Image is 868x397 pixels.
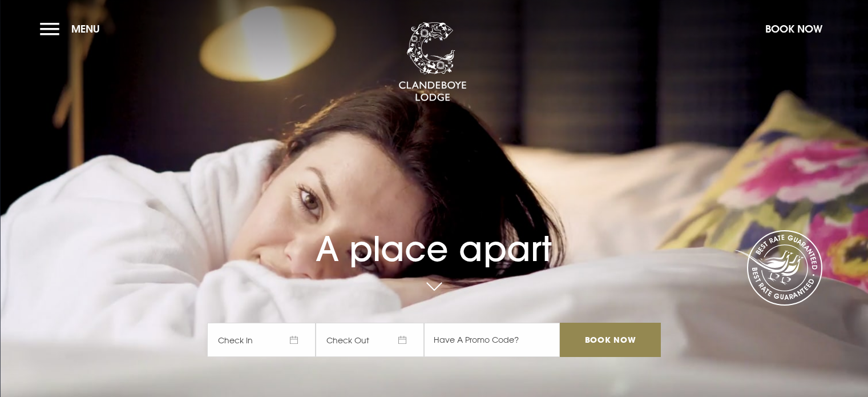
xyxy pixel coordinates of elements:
[424,323,560,357] input: Have A Promo Code?
[40,17,106,41] button: Menu
[316,323,424,357] span: Check Out
[207,323,316,357] span: Check In
[398,22,467,102] img: Clandeboye Lodge
[760,17,828,41] button: Book Now
[207,204,660,269] h1: A place apart
[560,323,660,357] input: Book Now
[71,22,100,35] span: Menu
